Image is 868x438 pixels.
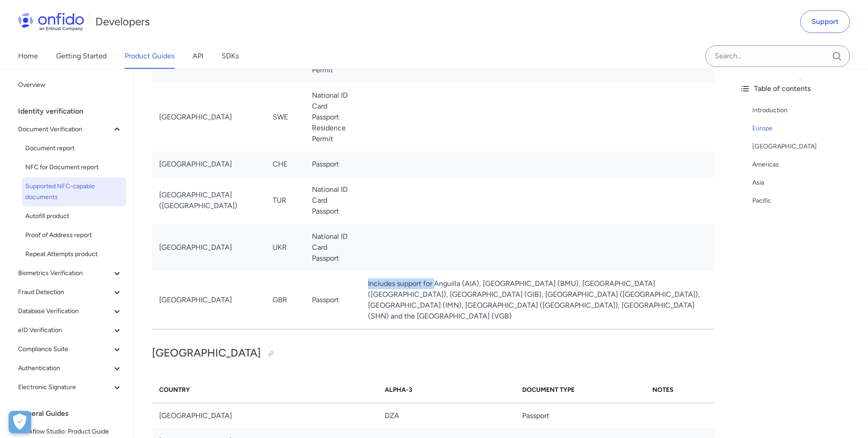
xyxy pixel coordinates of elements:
[14,283,126,301] button: Fraud Detection
[22,139,126,157] a: Document report
[305,152,361,177] td: Passport
[14,302,126,320] button: Database Verification
[361,271,714,329] td: Includes support for Anguilla (AIA), [GEOGRAPHIC_DATA] (BMU), [GEOGRAPHIC_DATA] ([GEOGRAPHIC_DATA...
[22,177,126,206] a: Supported NFC-capable documents
[14,120,126,138] button: Document Verification
[18,344,112,355] span: Compliance Suite
[18,13,84,31] img: Onfido Logo
[18,80,123,90] span: Overview
[752,177,861,188] a: Asia
[152,224,265,271] td: [GEOGRAPHIC_DATA]
[22,207,126,225] a: Autofill product
[18,102,130,120] div: Identity verification
[152,83,265,152] td: [GEOGRAPHIC_DATA]
[305,224,361,271] td: National ID Card Passport
[18,363,112,374] span: Authentication
[752,141,861,152] a: [GEOGRAPHIC_DATA]
[752,195,861,206] a: Pacific
[9,411,31,433] div: Cookie Preferences
[25,230,123,241] span: Proof of Address report
[14,378,126,396] button: Electronic Signature
[25,211,123,222] span: Autofill product
[305,271,361,329] td: Passport
[18,325,112,336] span: eID Verification
[25,143,123,154] span: Document report
[193,43,203,69] a: API
[305,177,361,224] td: National ID Card Passport
[152,152,265,177] td: [GEOGRAPHIC_DATA]
[9,411,31,433] button: Open Preferences
[18,287,112,298] span: Fraud Detection
[305,83,361,152] td: National ID Card Passport Residence Permit
[22,158,126,176] a: NFC for Document report
[152,177,265,224] td: [GEOGRAPHIC_DATA] ([GEOGRAPHIC_DATA])
[385,386,412,394] strong: Alpha-3
[14,359,126,377] button: Authentication
[740,83,861,94] div: Table of contents
[22,245,126,263] a: Repeat Attempts product
[18,43,38,69] a: Home
[800,10,850,33] a: Support
[152,271,265,329] td: [GEOGRAPHIC_DATA]
[377,403,515,428] td: DZA
[522,386,575,394] strong: Document Type
[18,268,112,279] span: Biometrics Verification
[14,76,126,94] a: Overview
[265,83,305,152] td: SWE
[222,43,239,69] a: SDKs
[152,346,714,361] h2: [GEOGRAPHIC_DATA]
[125,43,175,69] a: Product Guides
[265,224,305,271] td: UKR
[25,181,123,203] span: Supported NFC-capable documents
[14,264,126,282] button: Biometrics Verification
[14,321,126,339] button: eID Verification
[652,386,674,394] strong: Notes
[25,162,123,173] span: NFC for Document report
[159,386,190,394] strong: Country
[18,405,130,423] div: General Guides
[705,45,850,67] input: Onfido search input field
[18,124,112,135] span: Document Verification
[265,271,305,329] td: GBR
[265,177,305,224] td: TUR
[56,43,107,69] a: Getting Started
[752,159,861,170] a: Americas
[22,226,126,244] a: Proof of Address report
[265,152,305,177] td: CHE
[25,249,123,260] span: Repeat Attempts product
[18,426,123,437] span: Workflow Studio: Product Guide
[14,340,126,358] button: Compliance Suite
[18,382,112,393] span: Electronic Signature
[152,403,377,428] td: [GEOGRAPHIC_DATA]
[752,123,861,134] a: Europe
[515,403,645,428] td: Passport
[18,306,112,317] span: Database Verification
[95,14,150,29] h1: Developers
[752,105,861,116] a: Introduction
